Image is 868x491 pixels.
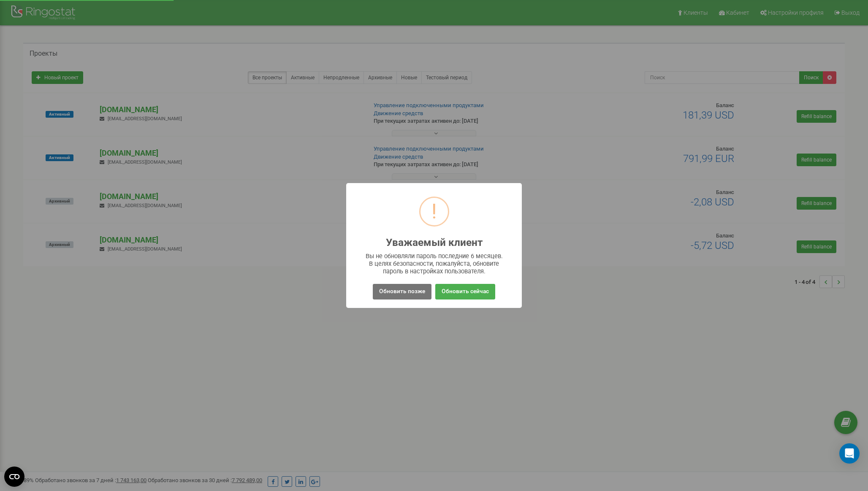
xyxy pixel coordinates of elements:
div: ! [431,198,437,225]
button: Обновить сейчас [435,284,495,299]
button: Обновить позже [373,284,431,299]
h2: Уважаемый клиент [386,237,483,248]
div: Open Intercom Messenger [839,443,860,464]
button: Open CMP widget [4,467,24,487]
div: Вы не обновляли пароль последние 6 месяцев. В целях безопасности, пожалуйста, обновите пароль в н... [363,252,505,275]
